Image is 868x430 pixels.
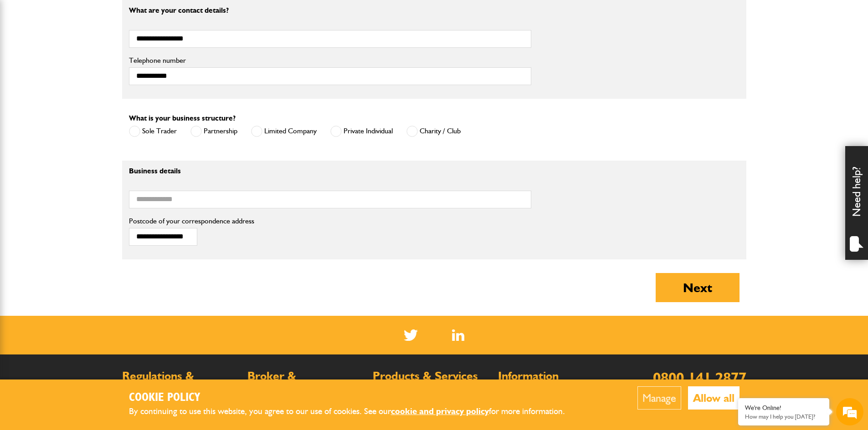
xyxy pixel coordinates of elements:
[190,126,237,137] label: Partnership
[406,126,461,137] label: Charity / Club
[129,218,268,225] label: Postcode of your correspondence address
[129,126,177,137] label: Sole Trader
[129,115,236,122] label: What is your business structure?
[12,138,166,158] input: Enter your phone number
[124,280,165,293] em: Start Chat
[452,329,464,341] img: Linked In
[330,126,393,137] label: Private Individual
[845,146,868,260] div: Need help?
[637,386,681,410] button: Manage
[15,51,38,63] img: d_20077148190_company_1631870298795_20077148190
[129,405,580,419] p: By continuing to use this website, you agree to our use of cookies. See our for more information.
[12,111,166,131] input: Enter your email address
[12,84,166,104] input: Enter your last name
[653,369,746,386] a: 0800 141 2877
[373,370,489,382] h2: Products & Services
[498,370,614,382] h2: Information
[391,406,489,416] a: cookie and privacy policy
[404,329,418,341] img: Twitter
[745,404,822,412] div: We're Online!
[688,386,740,410] button: Allow all
[149,5,171,26] div: Minimize live chat window
[129,167,531,175] p: Business details
[247,370,364,394] h2: Broker & Intermediary
[129,57,531,64] label: Telephone number
[129,391,580,405] h2: Cookie Policy
[656,273,740,302] button: Next
[12,165,166,273] textarea: Type your message and hit 'Enter'
[47,51,153,63] div: Chat with us now
[251,126,317,137] label: Limited Company
[122,370,238,394] h2: Regulations & Documents
[452,329,464,341] a: LinkedIn
[129,7,531,14] p: What are your contact details?
[745,413,822,420] p: How may I help you today?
